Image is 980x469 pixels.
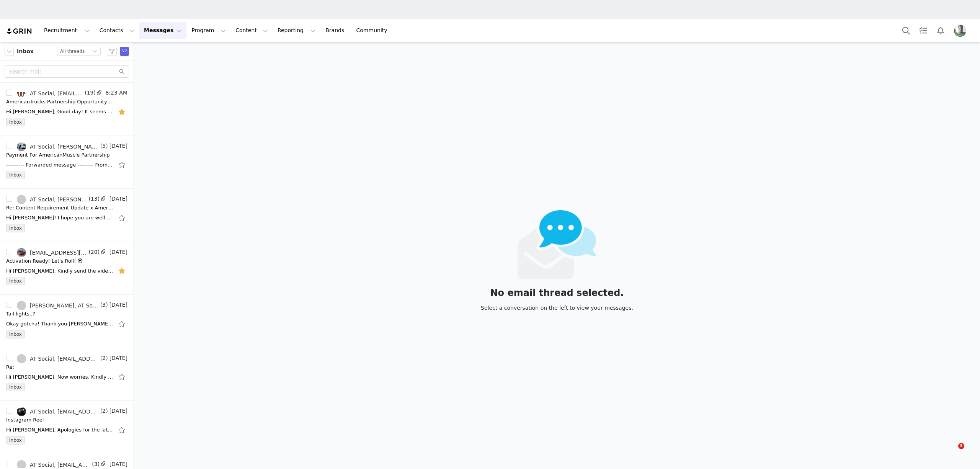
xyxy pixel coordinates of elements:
div: [EMAIL_ADDRESS][DOMAIN_NAME], AT Social [30,250,87,256]
div: AmericanTrucks Partnership Oppurtunity🚜sick_sick_sick [6,98,113,106]
a: AT Social, [PERSON_NAME] [17,142,99,151]
a: AT Social, [EMAIL_ADDRESS][DOMAIN_NAME] [17,89,83,98]
input: Search mail [5,65,129,78]
span: (3) [90,460,100,468]
span: Inbox [6,277,25,285]
div: All threads [60,47,85,56]
img: a5423905-429f-43be-ae0b-87eab2dfac0c.jpg [17,407,26,416]
span: Inbox [6,436,25,444]
a: [PERSON_NAME], AT Social [17,301,99,310]
span: (20) [87,248,100,256]
div: Hi Robbie, Now worries. Kindly let me know how it goes. Thanks, Kim [6,373,113,381]
button: Program [187,22,230,39]
a: [EMAIL_ADDRESS][DOMAIN_NAME], AT Social [17,248,87,257]
div: AT Social, [PERSON_NAME] [30,196,87,203]
span: (2) [99,354,108,362]
span: (5) [99,142,108,150]
span: (2) [99,407,108,415]
div: No email thread selected. [481,289,633,297]
span: Inbox [17,47,34,56]
img: d47a82e7-ad4d-4d84-a219-0cd4b4407bbf.jpg [954,25,966,37]
span: Send Email [120,47,129,56]
img: 462791b3-35aa-49d4-b6ca-13ee19044494.jpg [17,248,26,257]
a: AT Social, [EMAIL_ADDRESS][DOMAIN_NAME] [17,354,99,363]
div: Activation Ready! Let's Roll! 😎 [6,257,83,265]
iframe: Intercom live chat [942,443,961,461]
button: Reporting [273,22,320,39]
div: [PERSON_NAME], AT Social [30,302,99,309]
button: Content [231,22,273,39]
a: AT Social, [EMAIL_ADDRESS][DOMAIN_NAME] [17,407,99,416]
div: Hi Jackelyn, Apologies for the late response. Yes, once approved. Thanks, Kim [6,426,113,434]
button: Recruitment [39,22,95,39]
span: 3 [958,443,964,449]
div: AT Social, [EMAIL_ADDRESS][DOMAIN_NAME] [30,90,83,96]
img: f1371c42-082f-4154-b4a8-26d030fb748f.jpg [17,89,26,98]
div: Re: Content Requirement Update x AmericanTrucks [6,204,113,212]
button: Contacts [95,22,139,39]
button: Notifications [932,22,949,39]
div: AT Social, [PERSON_NAME] [30,144,99,150]
a: Brands [321,22,351,39]
div: Hi Kim! I hope you are well and things are going good for American Trucks! I wanted to see if you... [6,214,113,222]
span: Inbox [6,224,25,232]
div: AT Social, [EMAIL_ADDRESS][DOMAIN_NAME] [30,356,99,362]
span: (3) [99,301,108,309]
div: AT Social, [EMAIL_ADDRESS][DOMAIN_NAME] [30,409,99,415]
img: 9ebe893f-becf-49a9-9609-907d0a62d10f--s.jpg [17,142,26,151]
a: Community [352,22,395,39]
span: Inbox [6,383,25,391]
a: AT Social, [PERSON_NAME] [17,195,87,204]
div: Select a conversation on the left to view your messages. [481,304,633,312]
img: emails-empty2x.png [518,210,597,279]
div: Hi Felipe, Good day! It seems like we are still waiting for the tracking number for the shirt. Ho... [6,108,113,116]
div: Okay gotcha! Thank you Kyler sent this On Sep 19, 2025, at 8:38 AM, AT Social <americantrucks.soc... [6,320,113,328]
i: icon: down [93,49,97,54]
button: Profile [949,25,974,37]
div: AT Social, [EMAIL_ADDRESS][DOMAIN_NAME] [30,462,90,468]
div: Instagram Reel [6,416,44,424]
span: Inbox [6,171,25,179]
i: icon: search [119,69,124,74]
div: Payment For AmericanMuscle Partnership [6,151,110,159]
div: Hi Ignacio, Kindly send the vides for review n your Grin link. You can find your tasks here: http... [6,267,113,275]
div: Re: [6,363,14,371]
span: (13) [87,195,100,203]
div: Tail lights..? [6,310,35,318]
span: (19) [83,89,96,97]
span: Inbox [6,118,25,126]
div: ---------- Forwarded message --------- From: Morgan Oldham <hotgirldriftingco@gmail.com> Date: Mo... [6,161,113,169]
button: Search [898,22,915,39]
button: Messages [139,22,186,39]
img: grin logo [6,28,33,35]
span: Inbox [6,330,25,338]
a: Tasks [915,22,932,39]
